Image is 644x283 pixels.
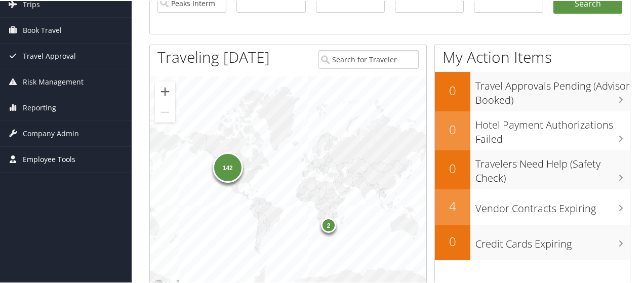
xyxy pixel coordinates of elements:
input: Search for Traveler [318,49,418,68]
h3: Vendor Contracts Expiring [475,195,630,215]
span: Travel Approval [23,43,76,68]
span: Company Admin [23,120,79,145]
h3: Hotel Payment Authorizations Failed [475,112,630,145]
a: 4Vendor Contracts Expiring [435,188,630,224]
h1: My Action Items [435,46,630,67]
h3: Credit Cards Expiring [475,231,630,250]
h3: Travelers Need Help (Safety Check) [475,151,630,184]
h2: 0 [435,159,470,176]
div: 142 [213,151,243,182]
span: Reporting [23,94,56,119]
h2: 4 [435,196,470,214]
h2: 0 [435,120,470,137]
h2: 0 [435,81,470,98]
button: Zoom out [155,101,175,122]
a: 0Travel Approvals Pending (Advisor Booked) [435,71,630,110]
h1: Traveling [DATE] [157,46,270,67]
a: 0Credit Cards Expiring [435,224,630,259]
h3: Travel Approvals Pending (Advisor Booked) [475,73,630,106]
a: 0Hotel Payment Authorizations Failed [435,110,630,149]
span: Employee Tools [23,146,75,171]
button: Zoom in [155,80,175,101]
span: Risk Management [23,68,84,94]
div: 2 [321,216,336,231]
h2: 0 [435,232,470,249]
span: Book Travel [23,17,62,42]
a: 0Travelers Need Help (Safety Check) [435,149,630,188]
